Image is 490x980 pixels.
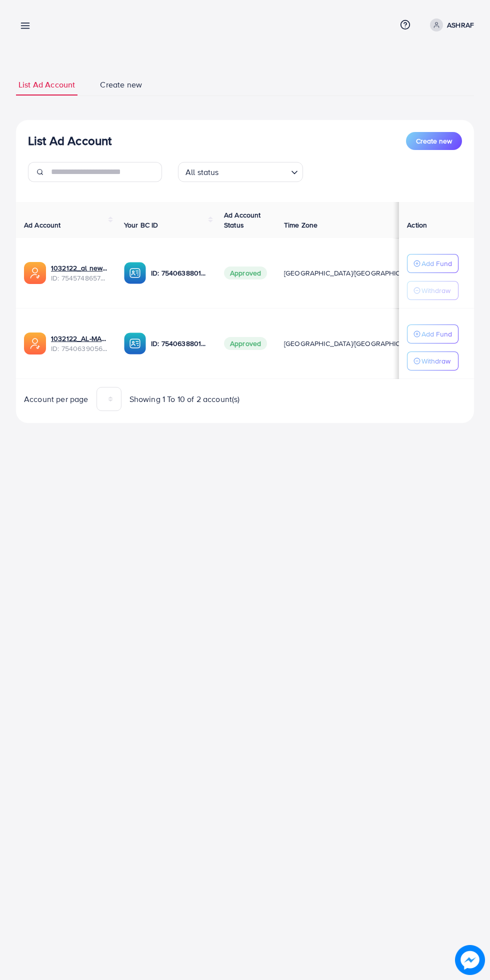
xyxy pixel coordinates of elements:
img: ic-ba-acc.ded83a64.svg [124,332,146,354]
button: Withdraw [407,351,458,370]
span: Time Zone [284,220,317,230]
p: ID: 7540638801937629201 [151,267,208,279]
img: ic-ads-acc.e4c84228.svg [24,262,46,284]
p: Add Fund [421,257,452,269]
input: Search for option [222,163,287,179]
img: ic-ads-acc.e4c84228.svg [24,332,46,354]
p: Add Fund [421,328,452,340]
span: [GEOGRAPHIC_DATA]/[GEOGRAPHIC_DATA] [284,268,423,278]
span: ID: 7540639056867557392 [51,343,108,353]
a: ASHRAF [426,18,474,31]
p: Withdraw [421,355,450,367]
span: Showing 1 To 10 of 2 account(s) [129,393,240,405]
span: Create new [416,136,452,146]
p: Withdraw [421,284,450,296]
div: Search for option [178,162,303,182]
span: Action [407,220,427,230]
span: Approved [224,266,267,279]
div: <span class='underline'>1032122_al new_1756881546706</span></br>7545748657711988753 [51,263,108,283]
span: Your BC ID [124,220,158,230]
span: Ad Account Status [224,210,261,230]
button: Add Fund [407,324,458,343]
a: 1032122_AL-MAKKAH_1755691890611 [51,333,108,343]
span: All status [183,165,221,179]
img: ic-ba-acc.ded83a64.svg [124,262,146,284]
span: Ad Account [24,220,61,230]
img: image [455,945,485,975]
button: Create new [406,132,462,150]
p: ID: 7540638801937629201 [151,337,208,349]
span: Account per page [24,393,88,405]
button: Add Fund [407,254,458,273]
button: Withdraw [407,281,458,300]
div: <span class='underline'>1032122_AL-MAKKAH_1755691890611</span></br>7540639056867557392 [51,333,108,354]
a: 1032122_al new_1756881546706 [51,263,108,273]
span: Approved [224,337,267,350]
p: ASHRAF [447,19,474,31]
h3: List Ad Account [28,133,111,148]
span: [GEOGRAPHIC_DATA]/[GEOGRAPHIC_DATA] [284,338,423,348]
span: List Ad Account [18,79,75,90]
span: ID: 7545748657711988753 [51,273,108,283]
span: Create new [100,79,142,90]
